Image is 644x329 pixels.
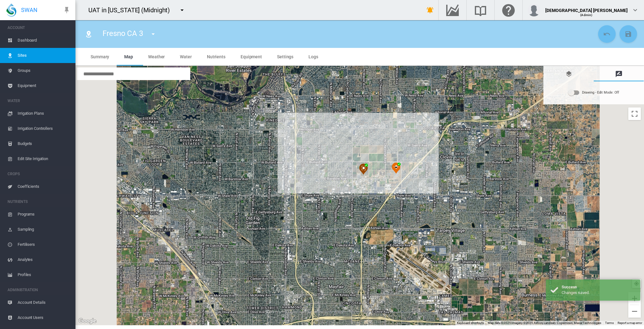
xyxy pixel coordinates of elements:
[85,30,92,38] md-icon: icon-map-marker-radius
[562,284,636,290] div: Success
[103,29,143,38] span: Fresno CA 3
[18,78,70,93] span: Equipment
[178,6,186,14] md-icon: icon-menu-down
[473,6,488,14] md-icon: Search the knowledge base
[488,321,601,325] span: Map data ©2025 Imagery ©2025 Airbus, Landsat / Copernicus, Maxar Technologies
[568,88,619,97] md-switch: Drawing - Edit Mode: Off
[148,54,165,59] span: Weather
[18,151,70,166] span: Edit Site Irrigation
[562,290,636,296] div: Changes saved.
[180,54,192,59] span: Water
[77,317,98,325] img: Google
[615,70,623,78] md-icon: icon-message-draw
[124,54,133,59] span: Map
[18,207,70,222] span: Programs
[18,310,70,325] span: Account Users
[424,4,436,16] button: icon-bell-ring
[18,33,70,48] span: Dashboard
[88,6,175,14] div: UAT in [US_STATE] (Midnight)
[8,96,70,106] span: WATER
[18,63,70,78] span: Groups
[241,54,262,59] span: Equipment
[625,30,632,38] md-icon: icon-content-save
[18,295,70,310] span: Account Details
[18,121,70,136] span: Irrigation Controllers
[63,6,70,14] md-icon: icon-pin
[544,81,644,104] md-tab-content: Drawing Manager
[207,54,225,59] span: Nutrients
[8,197,70,207] span: NUTRIENTS
[457,321,484,325] button: Keyboard shortcuts
[8,23,70,33] span: ACCOUNT
[91,54,109,59] span: Summary
[619,25,637,43] button: Save Changes
[546,280,640,300] div: Success Changes saved.
[565,70,573,78] md-icon: icon-layers
[598,25,616,43] button: Cancel Changes
[18,252,70,267] span: Analytes
[18,179,70,194] span: Coefficients
[147,28,159,40] button: icon-menu-down
[308,54,318,59] span: Logs
[18,267,70,282] span: Profiles
[18,48,70,63] span: Sites
[528,4,540,16] img: profile.jpg
[176,4,188,16] button: icon-menu-down
[18,222,70,237] span: Sampling
[6,3,16,17] img: SWAN-Landscape-Logo-Colour-drop.png
[632,279,641,288] button: Your Location
[18,136,70,151] span: Budgets
[8,169,70,179] span: CROPS
[582,88,619,97] div: Drawing - Edit Mode: Off
[77,317,98,325] a: Open this area in Google Maps (opens a new window)
[501,6,516,14] md-icon: Click here for help
[8,285,70,295] span: ADMINISTRATION
[594,66,644,81] md-tab-item: Drawing Manager
[603,30,611,38] md-icon: icon-undo
[426,6,434,14] md-icon: icon-bell-ring
[631,6,639,14] md-icon: icon-chevron-down
[18,237,70,252] span: Fertilisers
[545,5,628,11] div: [DEMOGRAPHIC_DATA] [PERSON_NAME]
[544,66,594,81] md-tab-item: Map Layer Control
[82,28,95,40] button: Click to go to list of Sites
[628,107,641,120] button: Toggle fullscreen view
[149,30,157,38] md-icon: icon-menu-down
[580,13,592,17] span: (Admin)
[277,54,293,59] span: Settings
[18,106,70,121] span: Irrigation Plans
[445,6,460,14] md-icon: Go to the Data Hub
[21,6,37,14] span: SWAN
